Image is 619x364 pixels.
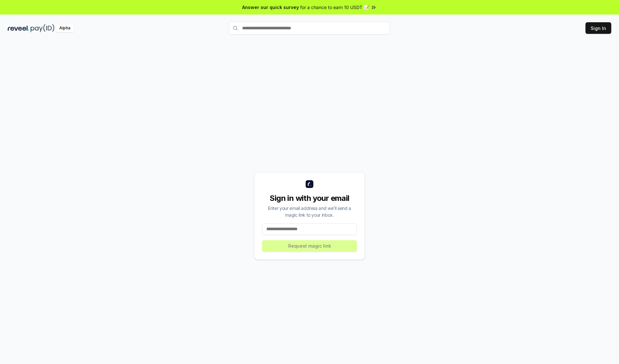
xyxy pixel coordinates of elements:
img: pay_id [31,24,54,32]
div: Alpha [56,24,74,32]
span: Answer our quick survey [242,4,299,11]
div: Sign in with your email [262,193,357,203]
div: Enter your email address and we’ll send a magic link to your inbox. [262,205,357,218]
img: logo_small [306,180,313,188]
img: reveel_dark [8,24,29,32]
span: for a chance to earn 10 USDT 📝 [300,4,369,11]
button: Sign In [585,22,611,34]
